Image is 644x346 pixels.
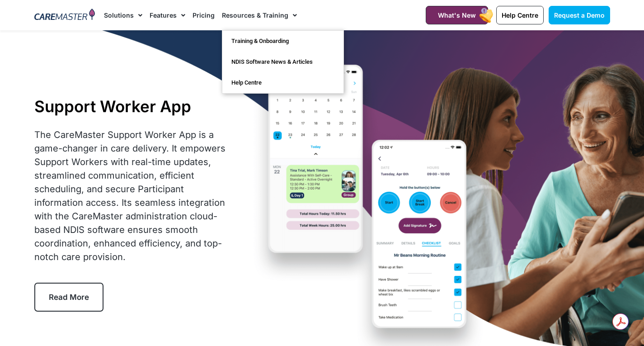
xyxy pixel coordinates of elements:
a: Help Centre [496,6,544,24]
a: Read More [34,283,103,312]
a: NDIS Software News & Articles [222,52,343,72]
span: Help Centre [502,11,538,19]
ul: Resources & Training [222,30,344,94]
a: Help Centre [222,72,343,93]
a: What's New [426,6,488,24]
span: Read More [49,293,89,302]
a: Training & Onboarding [222,31,343,52]
span: What's New [438,11,476,19]
h1: Support Worker App [34,97,230,116]
span: Request a Demo [554,11,605,19]
a: Request a Demo [549,6,610,24]
div: The CareMaster Support Worker App is a game-changer in care delivery. It empowers Support Workers... [34,128,230,264]
img: CareMaster Logo [34,9,95,22]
